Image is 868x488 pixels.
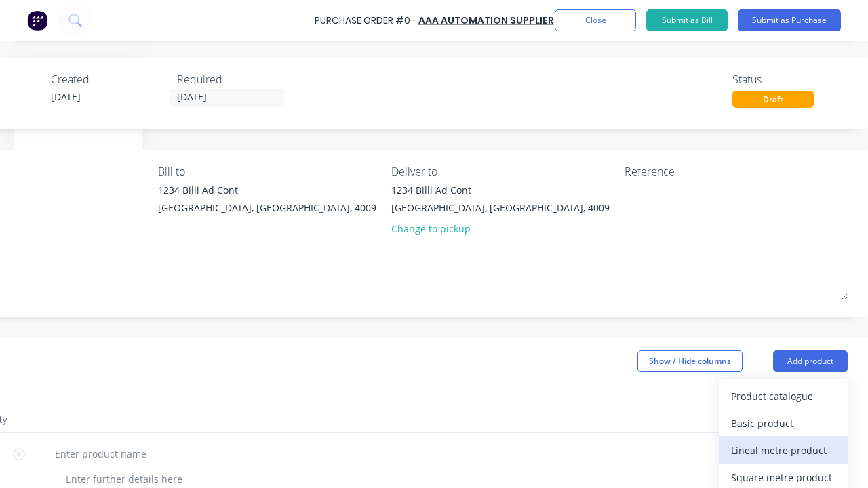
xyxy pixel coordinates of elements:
[51,71,166,87] div: Created
[732,91,814,108] div: Draft
[158,201,376,215] div: [GEOGRAPHIC_DATA], [GEOGRAPHIC_DATA], 4009
[177,71,292,87] div: Required
[391,163,614,180] div: Deliver to
[315,14,417,28] div: Purchase Order #0 -
[625,163,848,180] div: Reference
[731,413,835,433] div: Basic product
[14,140,142,174] button: Checklists 0/0
[637,350,743,372] button: Show / Hide columns
[731,468,835,487] div: Square metre product
[391,183,610,197] div: 1234 Billi Ad Cont
[719,382,848,409] button: Product catalogue
[158,163,381,180] div: Bill to
[158,183,376,197] div: 1234 Billi Ad Cont
[773,350,848,372] button: Add product
[27,10,47,30] img: Factory
[646,9,728,31] button: Submit as Bill
[731,441,835,460] div: Lineal metre product
[719,409,848,436] button: Basic product
[731,386,835,406] div: Product catalogue
[711,406,763,433] div: Price
[391,222,610,236] div: Change to pickup
[555,9,636,31] button: Close
[391,201,610,215] div: [GEOGRAPHIC_DATA], [GEOGRAPHIC_DATA], 4009
[732,71,848,87] div: Status
[738,9,841,31] button: Submit as Purchase
[418,14,554,27] a: AAA Automation Supplier
[719,436,848,464] button: Lineal metre product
